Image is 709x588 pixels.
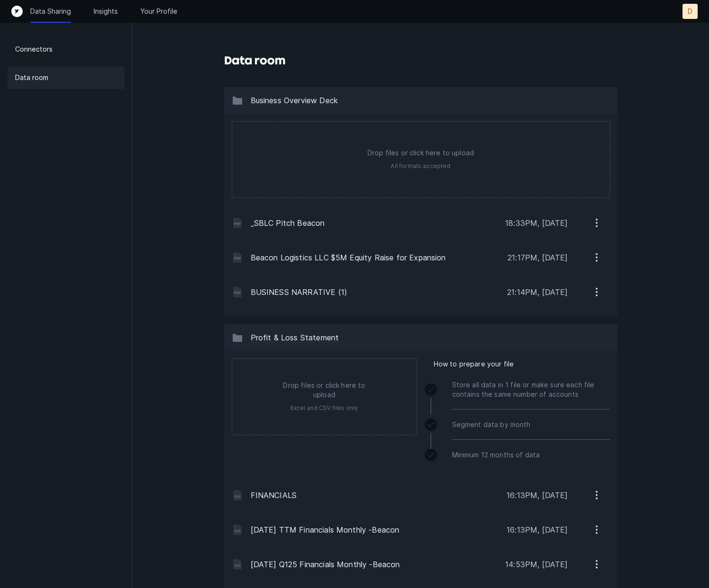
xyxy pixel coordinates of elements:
[232,490,243,501] img: 296775163815d3260c449a3c76d78306.svg
[94,7,118,16] a: Insights
[251,524,499,535] p: [DATE] TTM Financials Monthly -Beacon
[8,38,124,61] a: Connectors
[251,252,500,263] p: Beacon Logistics LLC $5M Equity Raise for Expansion
[232,559,243,570] img: 296775163815d3260c449a3c76d78306.svg
[15,72,48,83] p: Data room
[505,217,568,229] p: 18:33PM, [DATE]
[232,332,243,343] img: 13c8d1aa17ce7ae226531ffb34303e38.svg
[688,7,692,16] p: D
[8,66,124,89] a: Data room
[251,559,498,570] p: [DATE] Q125 Financials Monthly -Beacon
[232,252,243,263] img: 4c1c1a354918672bc79fcf756030187a.svg
[507,524,568,535] p: 16:13PM, [DATE]
[507,286,568,298] p: 21:14PM, [DATE]
[505,559,568,570] p: 14:53PM, [DATE]
[508,252,568,263] p: 21:17PM, [DATE]
[15,44,53,55] p: Connectors
[224,53,286,68] h3: Data room
[251,96,338,105] span: Business Overview Deck
[30,7,71,16] a: Data Sharing
[251,286,500,298] p: BUSINESS NARRATIVE (1)
[434,358,514,370] span: How to prepare your file
[507,490,568,501] p: 16:13PM, [DATE]
[232,217,243,229] img: 4c1c1a354918672bc79fcf756030187a.svg
[232,95,243,106] img: 13c8d1aa17ce7ae226531ffb34303e38.svg
[251,490,499,501] p: FINANCIALS
[251,333,339,343] span: Profit & Loss Statement
[452,410,610,440] div: Segment data by month
[140,7,177,16] a: Your Profile
[232,524,243,535] img: 296775163815d3260c449a3c76d78306.svg
[683,4,698,19] button: D
[452,370,610,410] div: Store all data in 1 file or make sure each file contains the same number of accounts
[232,286,243,298] img: 4c1c1a354918672bc79fcf756030187a.svg
[452,440,610,470] div: Minimum 12 months of data
[251,217,498,229] p: _SBLC Pitch Beacon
